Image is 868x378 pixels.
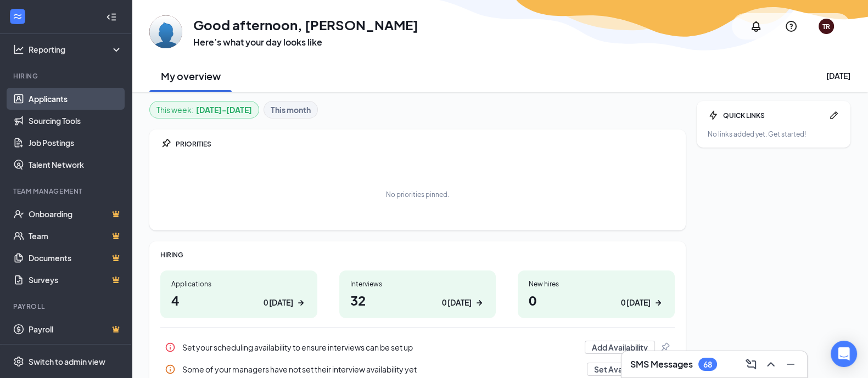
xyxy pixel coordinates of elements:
h1: Good afternoon, [PERSON_NAME] [193,15,418,34]
svg: Pin [160,138,171,149]
div: [DATE] [826,70,850,81]
a: TeamCrown [29,225,122,247]
a: Interviews320 [DATE]ArrowRight [339,270,496,318]
div: 0 [DATE] [264,297,293,308]
div: Some of your managers have not set their interview availability yet [182,364,580,375]
div: Open Intercom Messenger [831,341,857,367]
div: Applications [171,279,306,289]
svg: WorkstreamLogo [12,11,23,22]
div: Team Management [13,187,120,196]
button: Add Availability [585,341,655,354]
button: Minimize [781,356,798,373]
h3: SMS Messages [630,358,693,370]
a: PayrollCrown [29,318,122,340]
div: Switch to admin view [29,356,105,367]
svg: ChevronUp [764,358,777,371]
div: Set your scheduling availability to ensure interviews can be set up [182,342,578,353]
div: Interviews [350,279,485,289]
div: Hiring [13,71,120,81]
svg: Bolt [708,110,719,121]
div: HIRING [160,250,675,259]
div: Set your scheduling availability to ensure interviews can be set up [160,336,675,358]
div: New hires [529,279,664,289]
div: 68 [703,360,712,369]
img: Tammy Robison [149,15,182,48]
a: DocumentsCrown [29,247,122,269]
b: This month [271,104,311,116]
a: Applicants [29,88,122,110]
svg: Collapse [106,12,117,22]
div: QUICK LINKS [723,111,824,120]
a: New hires00 [DATE]ArrowRight [518,270,675,318]
div: 0 [DATE] [621,297,651,308]
h2: My overview [161,69,221,83]
h1: 4 [171,291,306,309]
svg: Pin [659,342,670,353]
svg: Info [165,342,176,353]
div: This week : [156,104,252,116]
svg: ArrowRight [474,297,485,308]
a: InfoSet your scheduling availability to ensure interviews can be set upAdd AvailabilityPin [160,336,675,358]
svg: Minimize [784,358,797,371]
div: No links added yet. Get started! [708,129,839,139]
a: OnboardingCrown [29,203,122,225]
div: 0 [DATE] [442,297,472,308]
h1: 32 [350,291,485,309]
button: ChevronUp [761,356,779,373]
a: Applications40 [DATE]ArrowRight [160,270,317,318]
button: Set Availability [587,363,655,376]
svg: ArrowRight [653,297,664,308]
svg: ComposeMessage [744,358,758,371]
svg: Pen [828,110,839,121]
h3: Here’s what your day looks like [193,36,418,48]
a: SurveysCrown [29,269,122,291]
button: ComposeMessage [741,356,759,373]
a: Talent Network [29,154,122,176]
svg: QuestionInfo [785,20,798,33]
svg: Settings [13,356,24,367]
a: Sourcing Tools [29,110,122,132]
div: PRIORITIES [176,139,675,149]
a: Job Postings [29,132,122,154]
h1: 0 [529,291,664,309]
div: TR [822,22,830,31]
svg: Info [165,364,176,375]
svg: ArrowRight [295,297,306,308]
div: No priorities pinned. [386,190,449,199]
b: [DATE] - [DATE] [196,104,252,116]
div: Reporting [29,44,123,55]
div: Payroll [13,302,120,311]
svg: Notifications [749,20,763,33]
svg: Analysis [13,44,24,55]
